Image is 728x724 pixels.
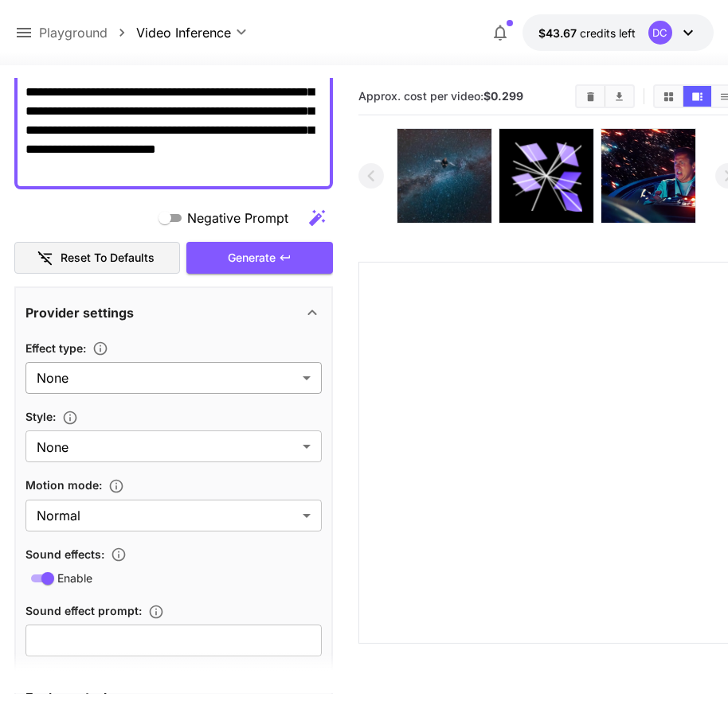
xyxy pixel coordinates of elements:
[683,86,711,107] button: Show videos in video view
[25,303,134,322] p: Provider settings
[39,23,136,42] nav: breadcrumb
[358,89,523,103] span: Approx. cost per video:
[538,25,636,41] div: $43.67417
[14,242,180,274] button: Reset to defaults
[228,248,276,268] span: Generate
[575,84,635,108] div: Clear videosDownload All
[57,570,92,586] span: Enable
[523,14,714,51] button: $43.67417DC
[25,410,56,423] span: Style :
[187,208,288,228] span: Negative Prompt
[25,547,104,561] span: Sound effects :
[37,438,296,457] span: None
[648,21,672,45] div: DC
[483,89,523,103] b: $0.299
[580,26,636,40] span: credits left
[136,23,231,42] span: Video Inference
[538,26,580,40] span: $43.67
[25,604,142,617] span: Sound effect prompt :
[577,86,605,107] button: Clear videos
[25,341,86,355] span: Effect type :
[37,506,296,525] span: Normal
[104,547,133,562] button: Controls whether to generate background sound or music.
[655,86,683,107] button: Show videos in grid view
[25,294,322,332] div: Provider settings
[605,86,633,107] button: Download All
[397,129,491,223] img: 8dzkpUAAAABklEQVQDACKrzNcWjGFvAAAAAElFTkSuQmCC
[39,23,108,42] a: Playground
[37,368,296,387] span: None
[25,478,102,492] span: Motion mode :
[601,129,695,223] img: IHzpAAAAAElFTkSuQmCC
[142,604,170,620] button: Optional. Describe the kind of sound effect you want (e.g. 'explosion', 'footsteps'). Leave empty...
[186,242,333,274] button: Generate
